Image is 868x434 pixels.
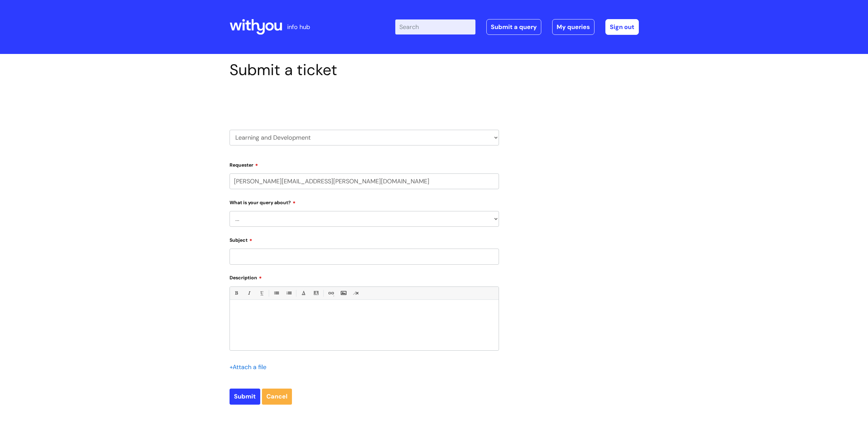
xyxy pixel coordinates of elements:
a: Cancel [262,389,292,404]
a: 1. Ordered List (Ctrl-Shift-8) [284,289,293,297]
a: Back Color [312,289,320,297]
a: Submit a query [486,19,541,35]
a: Link [326,289,335,297]
input: Submit [230,389,260,404]
a: My queries [552,19,594,35]
h2: Select issue type [230,95,499,108]
a: Underline(Ctrl-U) [257,289,266,297]
div: | - [395,19,639,35]
label: What is your query about? [230,197,499,206]
a: Font Color [299,289,308,297]
a: Italic (Ctrl-I) [245,289,253,297]
h1: Submit a ticket [230,61,499,79]
a: Bold (Ctrl-B) [232,289,240,297]
p: info hub [287,22,310,32]
a: • Unordered List (Ctrl-Shift-7) [272,289,280,297]
a: Insert Image... [339,289,348,297]
a: Sign out [605,19,639,35]
label: Requester [230,160,499,168]
input: Email [230,173,499,189]
label: Subject [230,235,499,243]
input: Search [395,19,475,34]
div: Attach a file [230,362,270,373]
label: Description [230,272,499,281]
a: Remove formatting (Ctrl-\) [352,289,360,297]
